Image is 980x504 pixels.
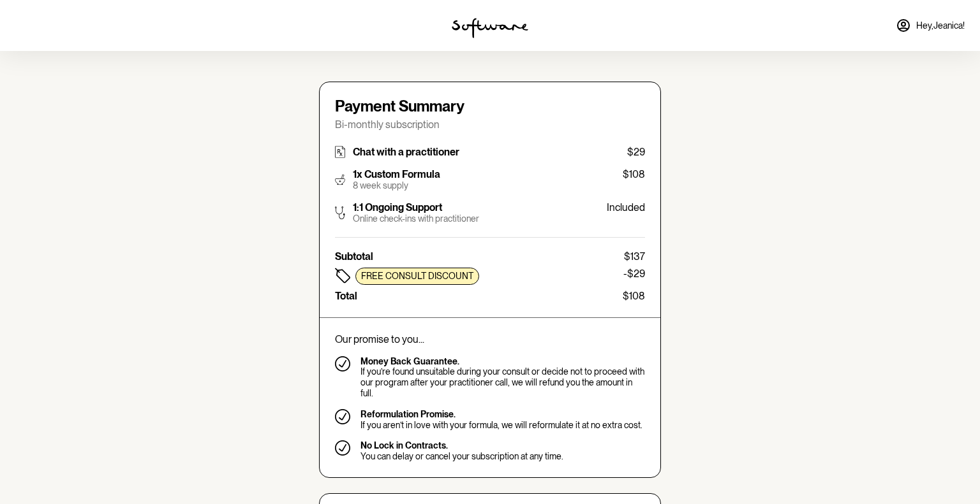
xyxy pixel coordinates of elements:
[360,420,642,431] p: If you aren’t in love with your formula, we will reformulate it at no extra cost.
[335,250,373,263] p: Subtotal
[624,250,645,263] p: $137
[353,180,440,191] p: 8 week supply
[916,20,965,31] span: Hey, Jeanica !
[623,268,645,285] p: -$29
[335,168,345,191] img: pestle.f16909dd4225f63b0d6ee9b76b35a287.svg
[353,213,479,224] p: Online check-ins with practitioner
[360,356,645,367] p: Money Back Guarantee.
[360,366,645,398] p: If you’re found unsuitable during your consult or decide not to proceed with our program after yo...
[623,168,645,180] p: $108
[353,201,479,213] p: 1:1 Ongoing Support
[335,146,345,158] img: rx.66c3f86e40d40b9a5fce4457888fba40.svg
[335,97,645,116] h4: Payment Summary
[360,451,563,462] p: You can delay or cancel your subscription at any time.
[335,119,645,131] p: Bi-monthly subscription
[353,168,440,180] p: 1x Custom Formula
[335,201,345,224] img: stethoscope.5f141d3bcbac86e61a2636bce6edb64e.svg
[335,333,645,345] p: Our promise to you...
[360,440,563,451] p: No Lock in Contracts.
[452,18,528,38] img: software logo
[335,290,357,302] p: Total
[627,146,645,158] p: $29
[335,409,350,424] img: tick-v2.e161c03b886f2161ea3cde8d60c66ff5.svg
[623,290,645,302] p: $108
[361,271,473,282] p: Free consult discount
[888,10,972,41] a: Hey,Jeanica!
[335,356,350,371] img: tick-v2.e161c03b886f2161ea3cde8d60c66ff5.svg
[335,440,350,456] img: tick-v2.e161c03b886f2161ea3cde8d60c66ff5.svg
[360,409,642,420] p: Reformulation Promise.
[353,146,459,158] p: Chat with a practitioner
[607,201,645,213] p: Included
